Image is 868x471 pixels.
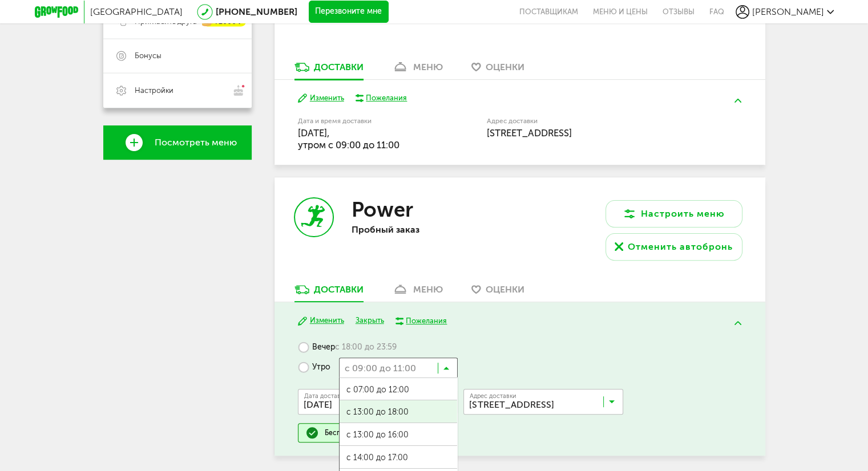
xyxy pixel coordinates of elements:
[466,283,530,302] a: Оценки
[289,283,369,302] a: Доставки
[289,61,369,79] a: Доставки
[734,99,741,103] img: arrow-up-green.5eb5f82.svg
[340,423,457,447] span: с 13:00 до 16:00
[487,118,700,124] label: Адрес доставки
[487,127,572,139] span: [STREET_ADDRESS]
[470,393,516,399] span: Адрес доставки
[135,86,173,96] span: Настройки
[309,1,389,23] button: Перезвоните мне
[298,118,429,124] label: Дата и время доставки
[351,197,413,222] h3: Power
[351,224,499,235] p: Пробный заказ
[314,284,364,295] div: Доставки
[605,200,742,228] button: Настроить меню
[752,6,824,17] span: [PERSON_NAME]
[366,93,407,103] div: Пожелания
[325,428,394,437] div: Бесплатная доставка
[340,400,457,424] span: с 13:00 до 18:00
[340,446,457,470] span: с 14:00 до 17:00
[406,316,447,326] div: Пожелания
[466,61,530,79] a: Оценки
[628,240,733,254] div: Отменить автобронь
[298,358,330,377] label: Утро
[413,284,443,295] div: меню
[155,137,237,148] span: Посмотреть меню
[356,93,407,103] button: Пожелания
[335,342,397,352] span: с 18:00 до 23:59
[103,73,252,108] a: Настройки
[298,315,344,326] button: Изменить
[605,233,742,261] button: Отменить автобронь
[305,426,319,440] img: done.51a953a.svg
[298,93,344,104] button: Изменить
[103,39,252,73] a: Бонусы
[386,283,449,302] a: меню
[340,378,457,402] span: с 07:00 до 12:00
[486,284,524,295] span: Оценки
[734,321,741,325] img: arrow-up-green.5eb5f82.svg
[298,338,397,358] label: Вечер
[304,393,348,399] span: Дата доставки
[314,62,364,72] div: Доставки
[90,6,183,17] span: [GEOGRAPHIC_DATA]
[103,125,252,160] a: Посмотреть меню
[395,316,447,326] button: Пожелания
[298,127,399,151] span: [DATE], утром c 09:00 до 11:00
[386,61,449,79] a: меню
[356,315,384,326] button: Закрыть
[413,62,443,72] div: меню
[216,6,297,17] a: [PHONE_NUMBER]
[135,51,162,61] span: Бонусы
[486,62,524,72] span: Оценки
